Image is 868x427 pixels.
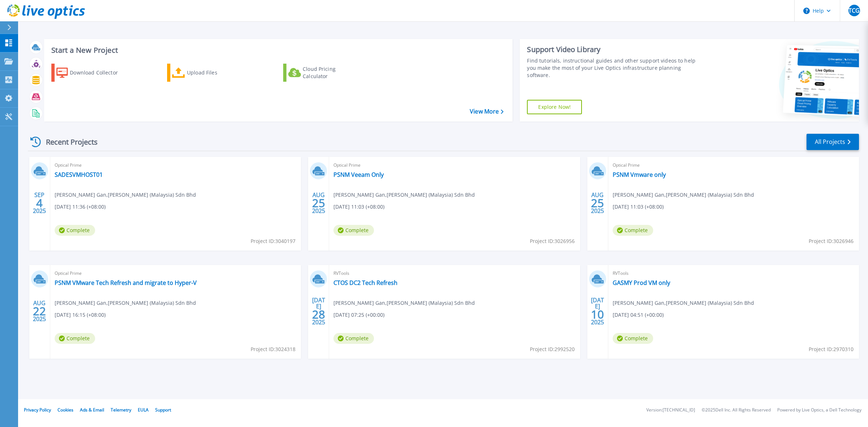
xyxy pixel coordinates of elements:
[591,298,604,324] div: [DATE] 2025
[312,200,325,206] span: 25
[530,345,575,353] span: Project ID: 2992520
[613,161,855,169] span: Optical Prime
[809,345,854,353] span: Project ID: 2970310
[527,57,702,79] div: Find tutorials, instructional guides and other support videos to help you make the most of your L...
[333,333,374,344] span: Complete
[527,100,582,114] a: Explore Now!
[36,200,43,206] span: 4
[470,108,503,115] a: View More
[24,407,51,413] a: Privacy Policy
[55,279,197,286] a: PSNM VMware Tech Refresh and migrate to Hyper-V
[283,64,364,82] a: Cloud Pricing Calculator
[613,279,670,286] a: GASMY Prod VM only
[530,237,575,245] span: Project ID: 3026956
[848,8,860,13] span: TCG
[333,191,475,199] span: [PERSON_NAME] Gan , [PERSON_NAME] (Malaysia) Sdn Bhd
[251,237,295,245] span: Project ID: 3040197
[613,171,666,178] a: PSNM Vmware only
[591,190,604,216] div: AUG 2025
[55,333,95,344] span: Complete
[58,407,73,413] a: Cookies
[51,64,132,82] a: Download Collector
[55,191,196,199] span: [PERSON_NAME] Gan , [PERSON_NAME] (Malaysia) Sdn Bhd
[55,161,297,169] span: Optical Prime
[333,203,384,211] span: [DATE] 11:03 (+08:00)
[613,333,653,344] span: Complete
[33,190,46,216] div: SEP 2025
[55,171,103,178] a: SADESVMHOST01
[333,161,575,169] span: Optical Prime
[613,191,754,199] span: [PERSON_NAME] Gan , [PERSON_NAME] (Malaysia) Sdn Bhd
[70,65,128,80] div: Download Collector
[702,408,771,413] li: © 2025 Dell Inc. All Rights Reserved
[251,345,295,353] span: Project ID: 3024318
[155,407,171,413] a: Support
[809,237,854,245] span: Project ID: 3026946
[333,269,575,277] span: RVTools
[333,299,475,307] span: [PERSON_NAME] Gan , [PERSON_NAME] (Malaysia) Sdn Bhd
[613,203,664,211] span: [DATE] 11:03 (+08:00)
[80,407,104,413] a: Ads & Email
[138,407,149,413] a: EULA
[777,408,861,413] li: Powered by Live Optics, a Dell Technology
[646,408,695,413] li: Version: [TECHNICAL_ID]
[51,46,503,54] h3: Start a New Project
[303,65,361,80] div: Cloud Pricing Calculator
[55,225,95,236] span: Complete
[55,311,106,319] span: [DATE] 16:15 (+08:00)
[333,171,384,178] a: PSNM Veeam Only
[167,64,248,82] a: Upload Files
[111,407,131,413] a: Telemetry
[33,308,46,314] span: 22
[312,298,325,324] div: [DATE] 2025
[312,190,325,216] div: AUG 2025
[187,65,245,80] div: Upload Files
[33,298,46,324] div: AUG 2025
[613,311,664,319] span: [DATE] 04:51 (+00:00)
[613,299,754,307] span: [PERSON_NAME] Gan , [PERSON_NAME] (Malaysia) Sdn Bhd
[333,225,374,236] span: Complete
[591,200,604,206] span: 25
[55,269,297,277] span: Optical Prime
[613,225,653,236] span: Complete
[807,134,859,150] a: All Projects
[55,299,196,307] span: [PERSON_NAME] Gan , [PERSON_NAME] (Malaysia) Sdn Bhd
[28,133,107,151] div: Recent Projects
[527,45,702,54] div: Support Video Library
[591,311,604,317] span: 10
[333,311,384,319] span: [DATE] 07:25 (+00:00)
[333,279,397,286] a: CTOS DC2 Tech Refresh
[613,269,855,277] span: RVTools
[312,311,325,317] span: 28
[55,203,106,211] span: [DATE] 11:36 (+08:00)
